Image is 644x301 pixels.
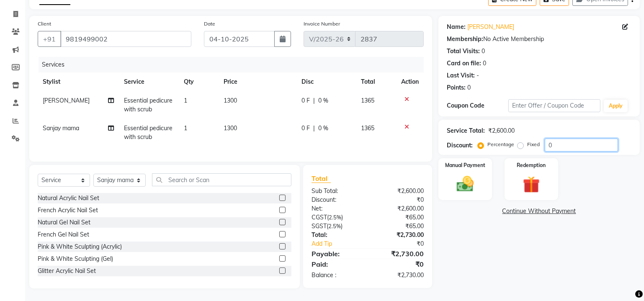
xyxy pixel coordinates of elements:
button: +91 [38,31,61,47]
div: Name: [447,23,466,31]
div: ₹2,730.00 [368,231,430,239]
div: Card on file: [447,59,481,68]
label: Client [38,20,51,28]
span: SGST [312,222,327,230]
span: 1300 [224,124,237,132]
span: 1 [184,97,187,104]
span: 1365 [361,124,374,132]
span: 0 % [318,124,328,133]
div: ₹2,730.00 [368,271,430,280]
div: ₹2,600.00 [368,204,430,213]
div: ( ) [305,213,368,222]
div: Net: [305,204,368,213]
div: ₹2,730.00 [368,249,430,259]
div: Service Total: [447,126,485,135]
label: Redemption [517,162,546,169]
label: Manual Payment [445,162,485,169]
span: 1 [184,124,187,132]
div: Payable: [305,249,368,259]
button: Apply [604,100,628,112]
span: 0 % [318,96,328,105]
label: Date [204,20,215,28]
div: Membership: [447,35,483,44]
div: Total: [305,231,368,239]
div: 0 [467,83,471,92]
span: [PERSON_NAME] [43,97,90,104]
div: Natural Acrylic Nail Set [38,194,99,203]
label: Percentage [487,141,514,148]
th: Stylist [38,72,119,91]
div: ₹0 [368,196,430,204]
a: Continue Without Payment [440,207,638,216]
div: Total Visits: [447,47,480,56]
div: Points: [447,83,466,92]
span: | [313,96,315,105]
div: Sub Total: [305,187,368,196]
div: ( ) [305,222,368,231]
div: ₹0 [368,259,430,269]
div: Natural Gel Nail Set [38,218,90,227]
span: 0 F [301,124,310,133]
div: 0 [483,59,486,68]
div: Discount: [305,196,368,204]
span: | [313,124,315,133]
span: Total [312,174,331,183]
div: ₹2,600.00 [488,126,515,135]
span: CGST [312,214,327,221]
div: French Acrylic Nail Set [38,206,98,215]
div: Services [39,57,430,72]
div: Paid: [305,259,368,269]
label: Fixed [527,141,540,148]
div: 0 [482,47,485,56]
th: Action [396,72,424,91]
span: Essential pedicure with scrub [124,97,173,113]
div: Pink & White Sculpting (Gel) [38,255,113,263]
div: Pink & White Sculpting (Acrylic) [38,242,122,251]
span: 1300 [224,97,237,104]
input: Search or Scan [152,173,291,186]
th: Service [119,72,179,91]
span: 1365 [361,97,374,104]
div: No Active Membership [447,35,631,44]
label: Invoice Number [304,20,340,28]
input: Enter Offer / Coupon Code [508,99,601,112]
span: 0 F [301,96,310,105]
div: ₹0 [378,239,430,248]
div: Coupon Code [447,101,508,110]
div: Last Visit: [447,71,475,80]
span: 2.5% [329,214,341,221]
a: Add Tip [305,239,378,248]
div: French Gel Nail Set [38,230,89,239]
div: ₹2,600.00 [368,187,430,196]
div: ₹65.00 [368,222,430,231]
span: Sanjay mama [43,124,79,132]
input: Search by Name/Mobile/Email/Code [60,31,191,47]
div: ₹65.00 [368,213,430,222]
th: Total [356,72,396,91]
th: Price [219,72,296,91]
div: Glitter Acrylic Nail Set [38,267,96,275]
a: [PERSON_NAME] [467,23,514,31]
span: 2.5% [328,223,341,229]
div: Balance : [305,271,368,280]
img: _cash.svg [451,174,479,194]
span: Essential pedicure with scrub [124,124,173,141]
div: Discount: [447,141,473,150]
img: _gift.svg [518,174,545,195]
th: Disc [296,72,356,91]
div: - [477,71,479,80]
th: Qty [179,72,219,91]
